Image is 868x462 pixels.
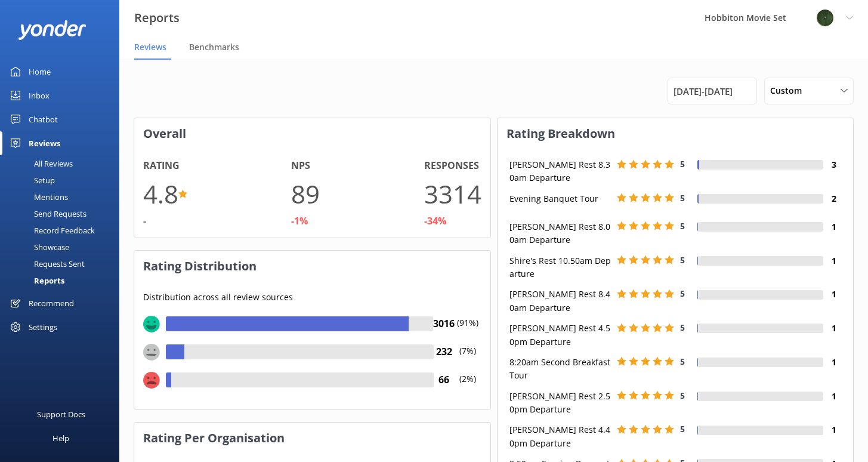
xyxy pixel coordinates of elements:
[680,192,685,204] span: 5
[506,390,614,417] div: [PERSON_NAME] Rest 2.50pm Departure
[816,9,834,27] img: 34-1720495293.png
[680,220,685,232] span: 5
[143,158,180,174] h4: Rating
[506,322,614,349] div: [PERSON_NAME] Rest 4.50pm Departure
[291,174,320,214] h1: 89
[7,222,119,239] a: Record Feedback
[29,107,58,131] div: Chatbot
[134,118,490,149] h3: Overall
[291,158,310,174] h4: NPS
[823,254,844,267] h4: 1
[680,390,685,401] span: 5
[7,222,95,239] div: Record Feedback
[680,423,685,435] span: 5
[143,291,481,304] p: Distribution across all review sources
[7,155,73,172] div: All Reviews
[680,288,685,299] span: 5
[7,272,64,289] div: Reports
[823,423,844,436] h4: 1
[823,220,844,233] h4: 1
[823,390,844,403] h4: 1
[424,214,446,229] div: -34%
[291,214,308,229] div: -1%
[506,423,614,450] div: [PERSON_NAME] Rest 4.40pm Departure
[7,272,119,289] a: Reports
[823,322,844,335] h4: 1
[7,239,69,255] div: Showcase
[498,118,854,149] h3: Rating Breakdown
[7,239,119,255] a: Showcase
[7,205,119,222] a: Send Requests
[7,255,119,272] a: Requests Sent
[7,205,87,222] div: Send Requests
[143,214,146,229] div: -
[506,220,614,247] div: [PERSON_NAME] Rest 8.00am Departure
[7,172,55,189] div: Setup
[29,291,74,315] div: Recommend
[674,84,733,98] span: [DATE] - [DATE]
[7,155,119,172] a: All Reviews
[770,84,809,97] span: Custom
[680,356,685,367] span: 5
[823,158,844,171] h4: 3
[506,254,614,281] div: Shire's Rest 10.50am Departure
[455,372,481,401] p: (2%)
[37,402,85,426] div: Support Docs
[823,356,844,369] h4: 1
[143,174,178,214] h1: 4.8
[29,60,51,84] div: Home
[189,41,239,53] span: Benchmarks
[506,356,614,383] div: 8:20am Second Breakfast Tour
[434,344,455,360] h4: 232
[433,316,455,332] h4: 3016
[506,288,614,315] div: [PERSON_NAME] Rest 8.40am Departure
[134,8,180,27] h3: Reports
[29,131,60,155] div: Reviews
[7,255,85,272] div: Requests Sent
[7,172,119,189] a: Setup
[680,158,685,170] span: 5
[134,41,166,53] span: Reviews
[434,372,455,388] h4: 66
[455,344,481,372] p: (7%)
[18,20,87,40] img: yonder-white-logo.png
[29,84,50,107] div: Inbox
[506,158,614,185] div: [PERSON_NAME] Rest 8.30am Departure
[506,192,614,205] div: Evening Banquet Tour
[680,322,685,333] span: 5
[134,251,490,282] h3: Rating Distribution
[680,254,685,266] span: 5
[455,316,481,344] p: (91%)
[7,189,68,205] div: Mentions
[134,423,490,454] h3: Rating Per Organisation
[823,192,844,205] h4: 2
[29,315,57,339] div: Settings
[7,189,119,205] a: Mentions
[424,158,479,174] h4: Responses
[424,174,481,214] h1: 3314
[823,288,844,301] h4: 1
[52,426,69,450] div: Help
